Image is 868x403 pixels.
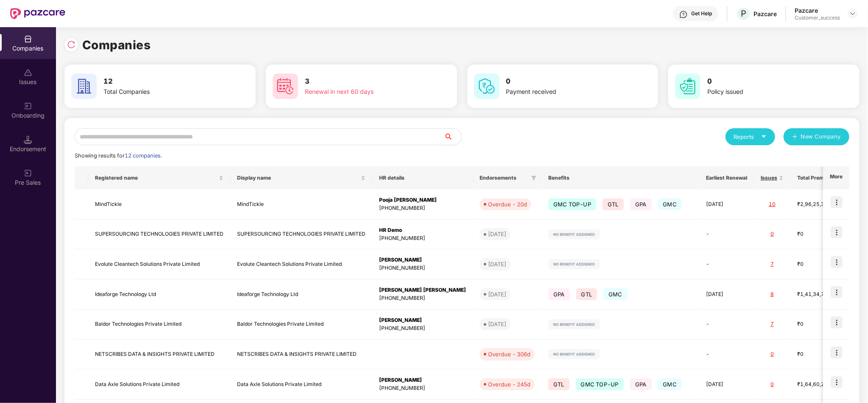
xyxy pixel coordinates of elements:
[24,169,32,178] img: svg+xml;base64,PHN2ZyB3aWR0aD0iMjAiIGhlaWdodD0iMjAiIHZpZXdCb3g9IjAgMCAyMCAyMCIgZmlsbD0ibm9uZSIgeG...
[379,376,466,384] div: [PERSON_NAME]
[699,189,754,220] td: [DATE]
[548,259,600,269] img: svg+xml;base64,PHN2ZyB4bWxucz0iaHR0cDovL3d3dy53My5vcmcvMjAwMC9zdmciIHdpZHRoPSIxMjIiIGhlaWdodD0iMj...
[10,8,65,19] img: New Pazcare Logo
[823,166,849,189] th: More
[761,260,784,268] div: 7
[548,319,600,330] img: svg+xml;base64,PHN2ZyB4bWxucz0iaHR0cDovL3d3dy53My5vcmcvMjAwMC9zdmciIHdpZHRoPSIxMjIiIGhlaWdodD0iMj...
[797,290,840,299] div: ₹1,41,34,726.76
[379,226,466,234] div: HR Demo
[24,35,32,43] img: svg+xml;base64,PHN2ZyBpZD0iQ29tcGFuaWVzIiB4bWxucz0iaHR0cDovL3d3dy53My5vcmcvMjAwMC9zdmciIHdpZHRoPS...
[88,220,230,250] td: SUPERSOURCING TECHNOLOGIES PRIVATE LIMITED
[82,36,151,54] h1: Companies
[230,340,372,370] td: NETSCRIBES DATA & INSIGHTS PRIVATE LIMITED
[230,279,372,310] td: Ideaforge Technology Ltd
[305,87,421,96] div: Renewal in next 60 days
[797,175,833,181] span: Total Premium
[797,230,840,238] div: ₹0
[699,166,754,189] th: Earliest Renewal
[548,198,596,210] span: GMC TOP-UP
[576,378,624,390] span: GMC TOP-UP
[797,380,840,389] div: ₹1,64,60,287.79
[795,6,840,14] div: Pazcare
[548,229,600,240] img: svg+xml;base64,PHN2ZyB4bWxucz0iaHR0cDovL3d3dy53My5vcmcvMjAwMC9zdmciIHdpZHRoPSIxMjIiIGhlaWdodD0iMj...
[273,73,298,99] img: svg+xml;base64,PHN2ZyB4bWxucz0iaHR0cDovL3d3dy53My5vcmcvMjAwMC9zdmciIHdpZHRoPSI2MCIgaGVpZ2h0PSI2MC...
[88,369,230,400] td: Data Axle Solutions Private Limited
[88,249,230,279] td: Evolute Cleantech Solutions Private Limited
[88,340,230,370] td: NETSCRIBES DATA & INSIGHTS PRIVATE LIMITED
[797,350,840,358] div: ₹0
[103,76,220,87] h3: 12
[237,175,359,181] span: Display name
[506,87,622,96] div: Payment received
[754,166,790,189] th: Issues
[230,369,372,400] td: Data Axle Solutions Private Limited
[831,256,843,268] img: icon
[849,10,856,17] img: svg+xml;base64,PHN2ZyBpZD0iRHJvcGRvd24tMzJ4MzIiIHhtbG5zPSJodHRwOi8vd3d3LnczLm9yZy8yMDAwL3N2ZyIgd2...
[88,279,230,310] td: Ideaforge Technology Ltd
[379,316,466,324] div: [PERSON_NAME]
[797,320,840,328] div: ₹0
[761,134,767,139] span: caret-down
[444,133,461,140] span: search
[691,10,712,17] div: Get Help
[444,128,462,145] button: search
[230,189,372,220] td: MindTickle
[675,73,701,99] img: svg+xml;base64,PHN2ZyB4bWxucz0iaHR0cDovL3d3dy53My5vcmcvMjAwMC9zdmciIHdpZHRoPSI2MCIgaGVpZ2h0PSI2MC...
[480,175,528,181] span: Endorsements
[75,152,162,159] span: Showing results for
[488,380,530,389] div: Overdue - 245d
[488,290,506,299] div: [DATE]
[699,279,754,310] td: [DATE]
[379,264,466,272] div: [PHONE_NUMBER]
[88,166,230,189] th: Registered name
[379,384,466,392] div: [PHONE_NUMBER]
[88,189,230,220] td: MindTickle
[230,220,372,250] td: SUPERSOURCING TECHNOLOGIES PRIVATE LIMITED
[379,294,466,302] div: [PHONE_NUMBER]
[88,310,230,340] td: Baldor Technologies Private Limited
[603,288,628,300] span: GMC
[761,380,784,389] div: 0
[24,135,32,144] img: svg+xml;base64,PHN2ZyB3aWR0aD0iMTQuNSIgaGVpZ2h0PSIxNC41IiB2aWV3Qm94PSIwIDAgMTYgMTYiIGZpbGw9Im5vbm...
[379,196,466,204] div: Pooja [PERSON_NAME]
[699,310,754,340] td: -
[831,347,843,358] img: icon
[24,102,32,110] img: svg+xml;base64,PHN2ZyB3aWR0aD0iMjAiIGhlaWdodD0iMjAiIHZpZXdCb3g9IjAgMCAyMCAyMCIgZmlsbD0ibm9uZSIgeG...
[658,198,682,210] span: GMC
[797,260,840,268] div: ₹0
[658,378,682,390] span: GMC
[761,200,784,209] div: 10
[531,175,536,180] span: filter
[372,166,473,189] th: HR details
[707,76,823,87] h3: 0
[379,204,466,212] div: [PHONE_NUMBER]
[488,230,506,238] div: [DATE]
[795,14,840,21] div: Customer_success
[699,369,754,400] td: [DATE]
[761,320,784,328] div: 7
[530,173,538,183] span: filter
[230,249,372,279] td: Evolute Cleantech Solutions Private Limited
[488,350,530,358] div: Overdue - 306d
[831,226,843,238] img: icon
[831,286,843,298] img: icon
[305,76,421,87] h3: 3
[831,376,843,388] img: icon
[103,87,220,96] div: Total Companies
[548,378,569,390] span: GTL
[630,378,652,390] span: GPA
[761,290,784,299] div: 8
[576,288,597,300] span: GTL
[784,128,849,145] button: plusNew Company
[67,40,75,49] img: svg+xml;base64,PHN2ZyBpZD0iUmVsb2FkLTMyeDMyIiB4bWxucz0iaHR0cDovL3d3dy53My5vcmcvMjAwMC9zdmciIHdpZH...
[797,200,840,209] div: ₹2,96,25,380.75
[474,73,500,99] img: svg+xml;base64,PHN2ZyB4bWxucz0iaHR0cDovL3d3dy53My5vcmcvMjAwMC9zdmciIHdpZHRoPSI2MCIgaGVpZ2h0PSI2MC...
[488,200,527,209] div: Overdue - 20d
[790,166,846,189] th: Total Premium
[831,196,843,208] img: icon
[761,350,784,358] div: 0
[541,166,699,189] th: Benefits
[831,316,843,328] img: icon
[801,132,841,141] span: New Company
[379,234,466,242] div: [PHONE_NUMBER]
